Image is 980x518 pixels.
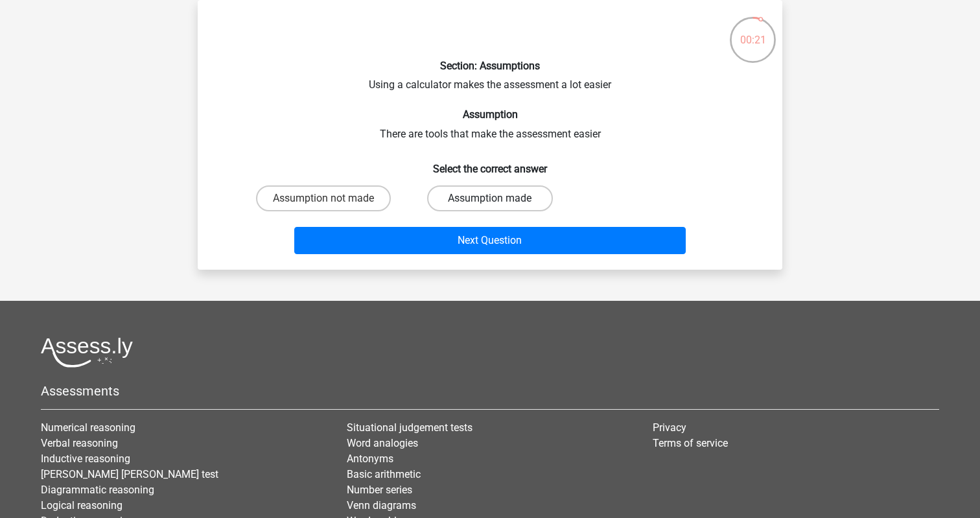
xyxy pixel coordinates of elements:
a: Terms of service [653,437,728,449]
h6: Select the correct answer [218,152,762,175]
h5: Assessments [41,383,939,399]
a: Antonyms [347,453,393,465]
a: Word analogies [347,437,418,449]
a: Situational judgement tests [347,421,472,434]
a: Numerical reasoning [41,421,135,434]
div: 00:21 [729,16,777,48]
a: Number series [347,484,412,496]
a: Basic arithmetic [347,468,421,480]
a: Diagrammatic reasoning [41,484,154,496]
div: Using a calculator makes the assessment a lot easier There are tools that make the assessment easier [203,10,777,259]
label: Assumption made [427,185,552,211]
a: [PERSON_NAME] [PERSON_NAME] test [41,468,218,480]
label: Assumption not made [256,185,391,211]
h6: Assumption [218,108,762,121]
a: Venn diagrams [347,499,416,512]
a: Verbal reasoning [41,437,118,449]
img: Assessly logo [41,337,133,368]
a: Inductive reasoning [41,453,130,465]
a: Privacy [653,421,686,434]
a: Logical reasoning [41,499,122,512]
button: Next Question [294,227,686,254]
h6: Section: Assumptions [218,60,762,72]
